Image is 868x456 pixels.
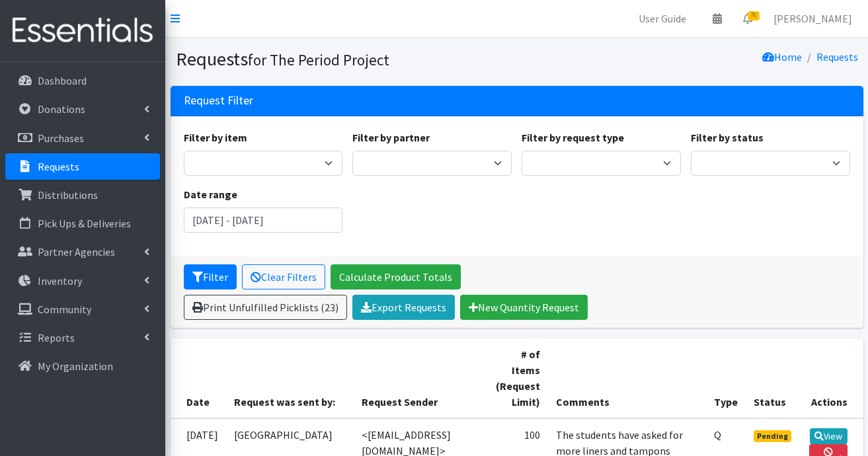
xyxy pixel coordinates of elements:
p: Distributions [38,188,98,202]
p: Partner Agencies [38,245,115,258]
p: Requests [38,160,79,173]
label: Filter by request type [522,130,624,145]
th: Request was sent by: [226,338,354,418]
p: Dashboard [38,74,87,87]
a: View [810,428,848,444]
a: Clear Filters [242,264,325,289]
th: # of Items (Request Limit) [486,338,548,418]
th: Request Sender [354,338,486,418]
a: Home [762,50,802,63]
a: Requests [816,50,858,63]
p: My Organization [38,360,113,373]
a: Reports [5,324,160,351]
p: Purchases [38,132,84,145]
abbr: Quantity [714,428,721,441]
label: Filter by partner [352,130,430,145]
th: Status [746,338,801,418]
p: Inventory [38,274,82,287]
label: Filter by status [691,130,764,145]
h3: Request Filter [184,94,253,108]
span: 76 [748,11,760,20]
button: Filter [184,264,237,289]
small: for The Period Project [248,50,389,69]
a: Distributions [5,182,160,208]
span: Pending [754,430,791,442]
input: January 1, 2011 - December 31, 2011 [184,208,343,233]
th: Date [171,338,226,418]
a: Community [5,296,160,323]
a: Purchases [5,125,160,151]
a: [PERSON_NAME] [763,5,863,32]
a: 76 [732,5,763,32]
label: Date range [184,186,237,202]
a: New Quantity Request [460,295,588,320]
a: Dashboard [5,67,160,94]
p: Pick Ups & Deliveries [38,217,131,230]
p: Community [38,303,91,316]
p: Donations [38,102,85,116]
a: Requests [5,153,160,180]
a: Donations [5,96,160,122]
p: Reports [38,331,75,344]
th: Comments [548,338,706,418]
a: Partner Agencies [5,239,160,265]
a: Print Unfulfilled Picklists (23) [184,295,347,320]
img: HumanEssentials [5,9,160,53]
label: Filter by item [184,130,247,145]
a: My Organization [5,353,160,379]
h1: Requests [176,48,512,71]
a: Export Requests [352,295,455,320]
a: Inventory [5,268,160,294]
a: Pick Ups & Deliveries [5,210,160,237]
a: User Guide [628,5,697,32]
th: Type [706,338,746,418]
a: Calculate Product Totals [331,264,461,289]
th: Actions [801,338,863,418]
